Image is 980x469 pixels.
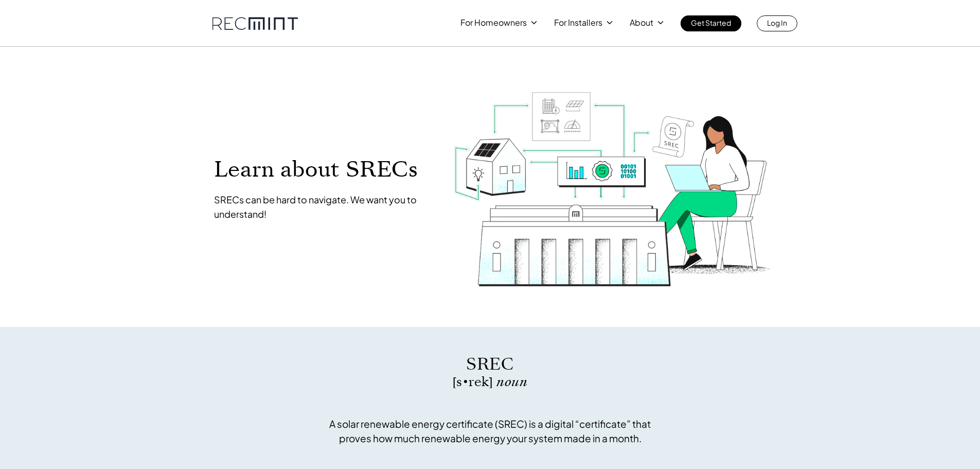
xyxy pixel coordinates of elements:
p: SREC [323,353,657,376]
p: [s • rek] [323,376,657,388]
p: Get Started [691,15,731,30]
p: About [630,15,653,30]
p: Learn about SRECs [214,158,433,181]
p: For Installers [554,15,602,30]
p: SRECs can be hard to navigate. We want you to understand! [214,193,433,221]
p: A solar renewable energy certificate (SREC) is a digital “certificate” that proves how much renew... [323,416,657,445]
a: Get Started [681,15,741,31]
a: Log In [757,15,797,31]
p: For Homeowners [460,15,527,30]
span: noun [496,373,527,391]
p: Log In [767,15,787,30]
